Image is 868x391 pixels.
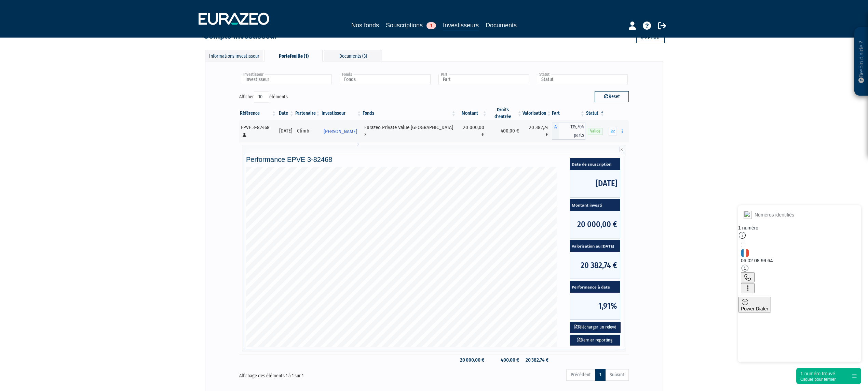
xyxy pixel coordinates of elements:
[457,107,488,120] th: Montant: activer pour trier la colonne par ordre croissant
[426,22,436,29] span: 1
[205,50,263,61] div: Informations investisseur
[857,31,865,93] p: Besoin d'aide ?
[636,32,665,43] a: Retour
[486,20,517,30] a: Documents
[362,107,457,120] th: Fonds: activer pour trier la colonne par ordre croissant
[457,120,488,142] td: 20 000,00 €
[559,123,585,140] span: 135,704 parts
[595,369,606,381] a: 1
[552,123,559,140] span: A
[488,107,523,120] th: Droits d'entrée: activer pour trier la colonne par ordre croissant
[243,133,246,137] i: [Français] Personne physique
[277,107,295,120] th: Date: activer pour trier la colonne par ordre croissant
[443,20,479,31] a: Investisseurs
[585,107,605,120] th: Statut : activer pour trier la colonne par ordre d&eacute;croissant
[295,120,321,142] td: Climb
[570,211,620,238] span: 20 000,00 €
[488,120,523,142] td: 400,00 €
[570,335,620,346] a: Dernier reporting
[523,107,552,120] th: Valorisation: activer pour trier la colonne par ordre croissant
[295,107,321,120] th: Partenaire: activer pour trier la colonne par ordre croissant
[239,368,396,379] div: Affichage des éléments 1 à 1 sur 1
[324,50,382,61] div: Documents (3)
[357,138,359,151] i: Voir l'investisseur
[570,281,620,293] span: Performance à date
[588,128,603,135] span: Valide
[552,107,585,120] th: Part: activer pour trier la colonne par ordre croissant
[570,158,620,170] span: Date de souscription
[595,91,629,102] button: Reset
[523,354,552,366] td: 20 382,74 €
[552,123,585,140] div: A - Eurazeo Private Value Europe 3
[570,293,620,320] span: 1,91%
[488,354,523,366] td: 400,00 €
[239,107,277,120] th: Référence : activer pour trier la colonne par ordre croissant
[570,199,620,211] span: Montant investi
[265,50,323,61] div: Portefeuille (1)
[457,354,488,366] td: 20 000,00 €
[241,124,274,139] div: EPVE 3-82468
[279,127,292,135] div: [DATE]
[324,125,357,138] span: [PERSON_NAME]
[321,107,362,120] th: Investisseur: activer pour trier la colonne par ordre croissant
[523,120,552,142] td: 20 382,74 €
[364,124,454,139] div: Eurazeo Private Value [GEOGRAPHIC_DATA] 3
[321,124,362,138] a: [PERSON_NAME]
[199,13,269,25] img: 1732889491-logotype_eurazeo_blanc_rvb.png
[239,91,288,103] label: Afficher éléments
[246,156,622,163] h4: Performance EPVE 3-82468
[254,91,269,103] select: Afficheréléments
[570,170,620,197] span: [DATE]
[570,240,620,252] span: Valorisation au [DATE]
[386,20,436,30] a: Souscriptions1
[570,322,621,333] button: Télécharger un relevé
[351,20,379,30] a: Nos fonds
[570,252,620,279] span: 20 382,74 €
